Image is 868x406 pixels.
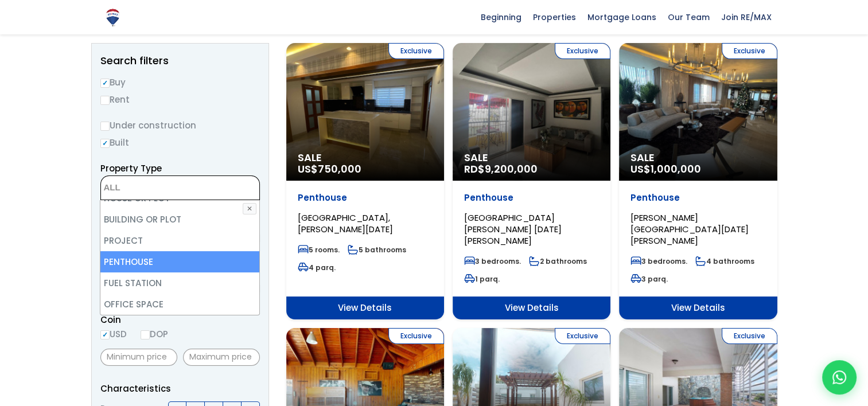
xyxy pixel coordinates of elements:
span: Join RE/MAX [715,9,777,26]
input: DOP [141,330,150,339]
span: Mortgage Loans [582,9,662,26]
span: Exclusive [555,328,610,344]
h2: Search filters [100,55,260,67]
textarea: Search [101,176,212,201]
font: 5 rooms. [309,245,340,255]
a: Exclusive Sale US$1,000,000 Penthouse [PERSON_NAME][GEOGRAPHIC_DATA][DATE][PERSON_NAME] 3 bedroom... [619,43,777,319]
span: View Details [453,296,610,319]
span: Sale [298,152,433,163]
input: Rent [100,96,110,105]
font: Under construction [110,119,196,131]
input: USD [100,330,110,339]
font: 3 parq. [641,274,668,284]
img: Logo de REMAX [103,7,123,28]
font: 3 bedrooms. [475,256,521,266]
span: Coin [100,313,260,327]
span: 9,200,000 [485,162,538,176]
span: Our Team [662,9,715,26]
span: Beginning [475,9,527,26]
font: USD [110,328,127,340]
a: Exclusive Sale RD$9,200,000 Penthouse [GEOGRAPHIC_DATA][PERSON_NAME] [DATE][PERSON_NAME] 3 bedroo... [453,43,610,319]
input: Built [100,139,110,148]
li: BUILDING OR PLOT [100,209,259,230]
span: Exclusive [388,328,444,344]
span: [PERSON_NAME][GEOGRAPHIC_DATA][DATE][PERSON_NAME] [630,212,749,247]
span: Properties [527,9,582,26]
span: [GEOGRAPHIC_DATA], [PERSON_NAME][DATE] [298,212,393,235]
input: Minimum price [100,349,177,366]
input: Under construction [100,122,110,131]
span: Exclusive [722,43,777,59]
font: Built [110,136,129,149]
span: Exclusive [555,43,610,59]
span: Exclusive [388,43,444,59]
span: US$ [298,162,361,176]
span: US$ [630,162,701,176]
font: 4 parq. [309,263,336,272]
font: 3 bedrooms. [641,256,687,266]
button: ✕ [243,203,256,214]
a: Exclusive Sale US$750,000 Penthouse [GEOGRAPHIC_DATA], [PERSON_NAME][DATE] 5 rooms. 5 bathrooms 4... [286,43,444,319]
font: 5 bathrooms [359,245,406,255]
font: Buy [110,76,126,88]
li: FUEL STATION [100,272,259,294]
input: Buy [100,79,110,88]
p: Penthouse [464,192,599,204]
span: Sale [630,152,765,163]
span: RD$ [464,162,538,176]
font: DOP [150,328,168,340]
input: Maximum price [183,349,260,366]
li: OFFICE SPACE [100,294,259,315]
font: 2 bathrooms [540,256,587,266]
li: PROJECT [100,230,259,251]
p: Penthouse [298,192,433,204]
span: View Details [286,296,444,319]
font: Rent [110,93,130,106]
span: Property Type [100,162,162,174]
span: [GEOGRAPHIC_DATA][PERSON_NAME] [DATE][PERSON_NAME] [464,212,562,247]
p: Penthouse [630,192,765,204]
p: Characteristics [100,381,260,396]
span: 1,000,000 [651,162,701,176]
span: Sale [464,152,599,163]
span: Exclusive [722,328,777,344]
font: 1 parq. [475,274,500,284]
span: View Details [619,296,777,319]
span: 750,000 [318,162,361,176]
font: 4 bathrooms [706,256,754,266]
li: PENTHOUSE [100,251,259,272]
